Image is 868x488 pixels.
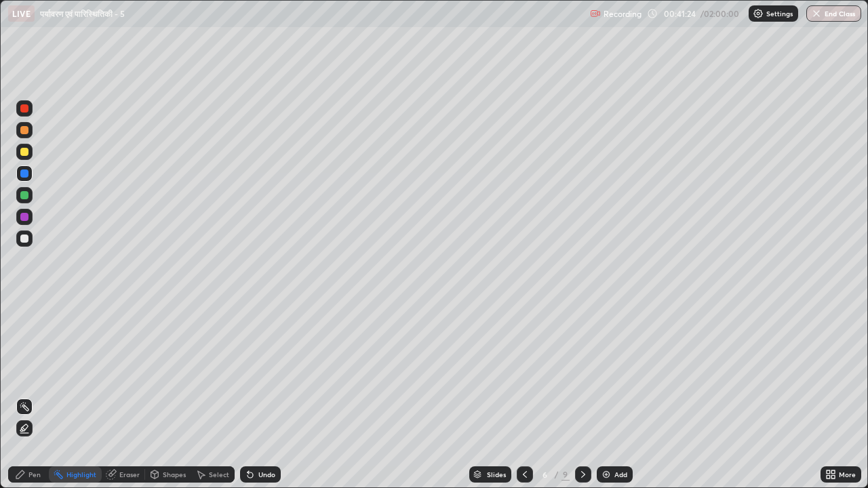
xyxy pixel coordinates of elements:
div: Pen [28,471,41,478]
p: Settings [766,10,793,17]
img: class-settings-icons [753,8,764,19]
button: End Class [806,5,861,22]
div: / [555,470,559,479]
div: Slides [487,471,506,478]
div: 6 [538,470,552,479]
div: Add [614,471,627,478]
p: पर्यावरण एवं पारिस्थितिकी - 5 [40,8,125,19]
img: end-class-cross [811,8,822,19]
div: Undo [258,471,275,478]
div: Shapes [163,471,186,478]
div: Eraser [119,471,140,478]
img: add-slide-button [601,469,612,480]
p: Recording [604,9,642,19]
div: Select [209,471,229,478]
div: 9 [561,468,570,481]
img: recording.375f2c34.svg [590,8,601,19]
div: More [839,471,856,478]
p: LIVE [12,8,31,19]
div: Highlight [66,471,96,478]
